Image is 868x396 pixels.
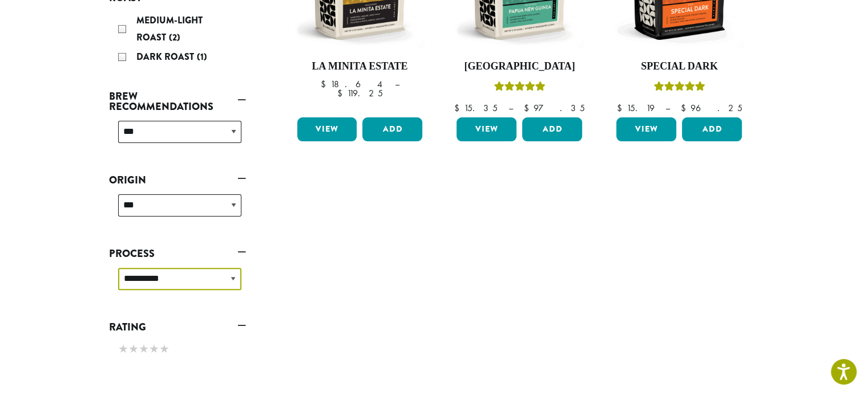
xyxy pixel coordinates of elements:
span: $ [337,87,346,99]
bdi: 96.25 [680,102,742,114]
a: View [616,117,676,141]
span: – [394,78,399,90]
a: Process [109,244,246,263]
span: $ [616,102,626,114]
a: Brew Recommendations [109,87,246,116]
span: (2) [169,31,180,44]
span: $ [454,102,464,114]
bdi: 15.35 [454,102,498,114]
a: Origin [109,170,246,190]
bdi: 18.64 [320,78,383,90]
span: ★ [139,341,149,357]
div: Brew Recommendations [109,116,246,157]
a: View [457,117,516,141]
div: Process [109,263,246,304]
span: – [508,102,513,114]
a: Rating [109,317,246,337]
span: Medium-Light Roast [136,14,203,44]
span: ★ [118,341,128,357]
div: Rated 5.00 out of 5 [494,80,545,97]
h4: Special Dark [613,60,745,73]
button: Add [362,117,422,141]
h4: [GEOGRAPHIC_DATA] [454,60,585,73]
span: – [665,102,669,114]
div: Rated 5.00 out of 5 [653,80,705,97]
span: (1) [197,50,207,63]
h4: La Minita Estate [294,60,426,73]
span: Dark Roast [136,50,197,63]
button: Add [682,117,742,141]
bdi: 119.25 [337,87,382,99]
span: $ [680,102,690,114]
span: $ [320,78,330,90]
button: Add [522,117,582,141]
bdi: 15.19 [616,102,654,114]
a: View [297,117,357,141]
bdi: 97.35 [524,102,585,114]
span: ★ [149,341,159,357]
span: ★ [128,341,139,357]
div: Origin [109,190,246,230]
span: $ [524,102,534,114]
div: Roast [109,7,246,72]
span: ★ [159,341,169,357]
div: Rating [109,337,246,363]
